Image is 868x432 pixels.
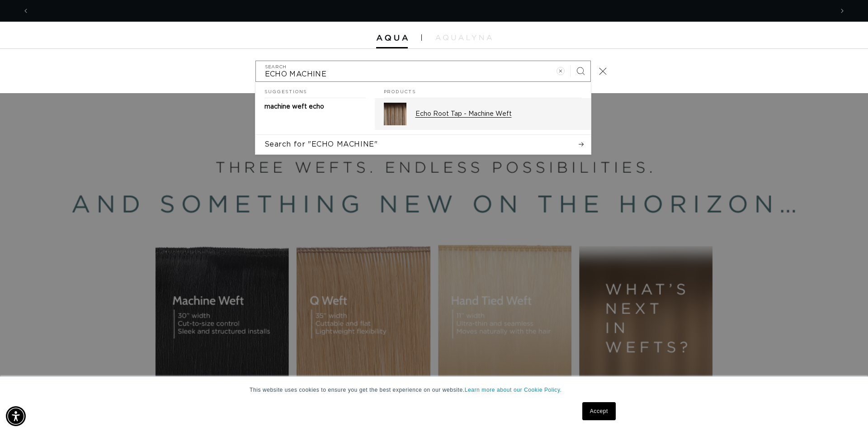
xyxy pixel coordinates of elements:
[384,103,406,125] img: Echo Root Tap - Machine Weft
[264,139,378,149] span: Search for "ECHO MACHINE"
[384,82,582,99] h2: Products
[571,61,590,81] button: Search
[264,104,324,110] span: machine weft echo
[6,406,26,426] div: Accessibility Menu
[264,82,366,99] h2: Suggestions
[375,98,591,130] a: Echo Root Tap - Machine Weft
[593,61,613,81] button: Close
[264,103,324,111] p: machine weft echo
[551,61,571,81] button: Clear search term
[832,2,852,19] button: Next announcement
[256,61,590,81] input: Search
[582,402,616,420] a: Accept
[250,386,618,394] p: This website uses cookies to ensure you get the best experience on our website.
[376,35,408,41] img: Aqua Hair Extensions
[415,110,582,118] p: Echo Root Tap - Machine Weft
[255,98,375,115] a: machine weft echo
[16,2,36,19] button: Previous announcement
[465,387,562,393] a: Learn more about our Cookie Policy.
[435,35,492,40] img: aqualyna.com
